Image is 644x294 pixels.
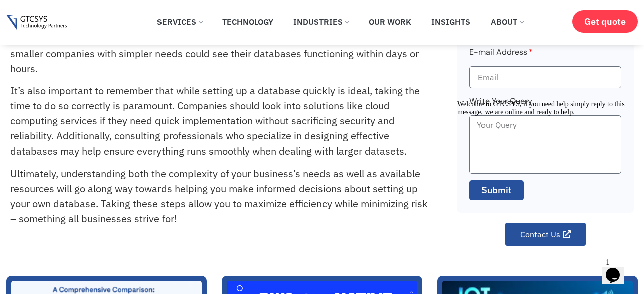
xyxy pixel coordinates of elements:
label: Write Your Query [469,95,532,115]
a: Technology [215,11,281,33]
iframe: chat widget [602,254,634,284]
input: Email [469,66,621,88]
a: Industries [286,11,356,33]
form: Faq Form [469,46,621,207]
iframe: chat widget [453,96,634,249]
div: Welcome to GTCSYS, if you need help simply reply to this message, we are online and ready to help. [4,4,185,20]
a: Our Work [361,11,419,33]
p: Ultimately, understanding both the complexity of your business’s needs as well as available resou... [10,166,434,226]
a: Services [149,11,210,33]
a: Get quote [572,10,638,33]
img: Gtcsys logo [6,15,67,30]
span: Get quote [584,16,626,27]
p: It’s also important to remember that while setting up a database quickly is ideal, taking the tim... [10,83,434,159]
a: About [483,11,531,33]
label: E-mail Address [469,46,533,66]
a: Insights [424,11,478,33]
span: Welcome to GTCSYS, if you need help simply reply to this message, we are online and ready to help. [4,4,172,20]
